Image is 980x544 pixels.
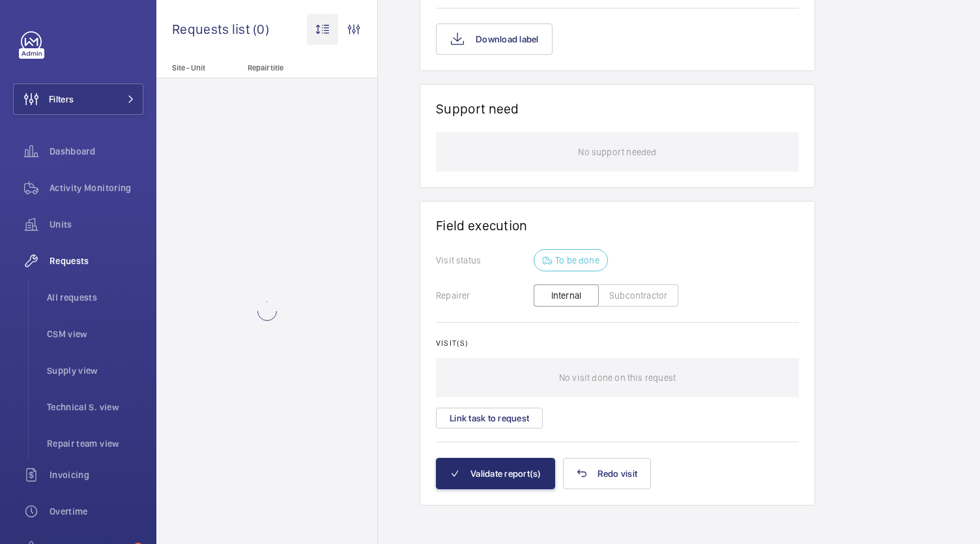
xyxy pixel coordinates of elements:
h2: Visit(s) [436,339,799,348]
p: Site - Unit [156,63,242,72]
p: No visit done on this request [559,358,676,397]
span: Supply view [47,364,143,377]
h1: Field execution [436,217,799,234]
button: Filters [13,83,143,115]
button: Link task to request [436,408,543,429]
span: CSM view [47,327,143,340]
button: Subcontractor [598,284,678,307]
button: Redo visit [563,458,652,489]
span: Repair team view [47,437,143,450]
button: Internal [534,284,599,307]
p: No support needed [578,132,656,172]
span: Filters [49,93,74,106]
span: Overtime [50,505,143,518]
span: Requests [50,254,143,267]
p: Repair title [248,63,334,72]
span: Requests list [172,21,253,37]
span: Technical S. view [47,400,143,414]
span: All requests [47,291,143,304]
span: Invoicing [50,468,143,481]
span: Units [50,218,143,231]
span: Activity Monitoring [50,181,143,194]
span: Dashboard [50,145,143,158]
h1: Support need [436,100,519,117]
p: To be done [555,254,599,267]
button: Download label [436,23,553,55]
button: Validate report(s) [436,458,555,489]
